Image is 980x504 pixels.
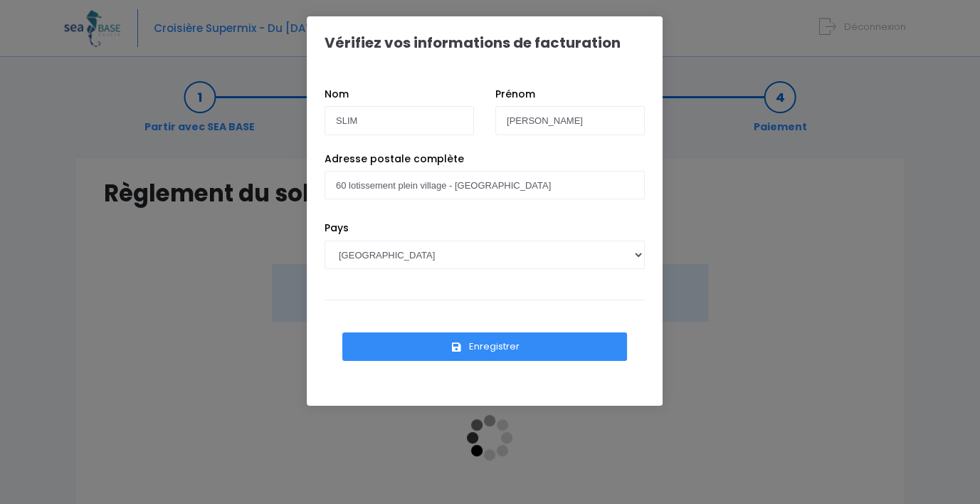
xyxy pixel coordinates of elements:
label: Prénom [495,87,535,102]
label: Pays [325,221,349,236]
h1: Vérifiez vos informations de facturation [325,34,621,51]
button: Enregistrer [342,332,627,361]
label: Adresse postale complète [325,152,464,167]
label: Nom [325,87,349,102]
